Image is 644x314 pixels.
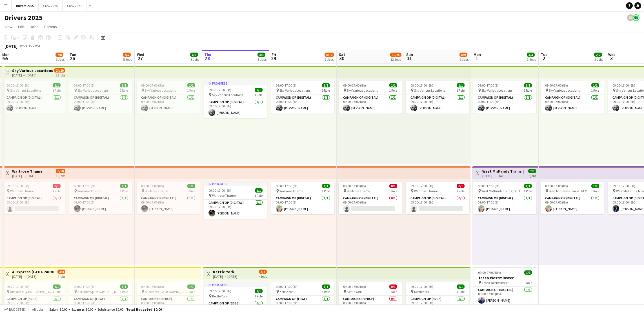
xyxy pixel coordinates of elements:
span: 1 Role [187,88,195,92]
span: 1/1 [591,184,599,188]
span: 09:00-17:00 (8h) [545,184,568,188]
span: Thu [204,52,211,57]
div: 09:00-17:00 (8h)1/1 Sky Various Locations1 RoleCampaign Op (Digital)1/109:00-17:00 (8h)[PERSON_NAME] [69,81,132,114]
span: 09:00-17:00 (8h) [410,284,433,289]
a: Edit [16,23,27,30]
span: 1 Role [389,189,397,193]
span: Week 35 [19,44,33,48]
div: 6 Jobs [460,57,468,62]
span: 09:00-17:00 (8h) [6,83,29,87]
h3: West Midlands Trains [GEOGRAPHIC_DATA] [482,169,524,174]
span: 1 Role [254,93,263,97]
app-job-card: 09:00-17:00 (8h)1/1 Waitrose Thame1 RoleCampaign Op (Digital)1/109:00-17:00 (8h)[PERSON_NAME] [69,182,132,214]
div: [DATE] → [DATE] [213,274,237,279]
span: 1 Role [120,88,128,92]
span: Waitrose Thame [414,189,438,193]
div: 09:00-17:00 (8h)1/1Tesco Westminster Tesco Westminster1 RoleCampaign Op (Digital)1/109:00-17:00 (... [474,267,537,306]
span: 1/1 [457,83,465,87]
span: 3/3 [527,53,535,57]
span: 09:00-17:00 (8h) [612,184,635,188]
span: Fri [272,52,276,57]
app-job-card: 09:00-17:00 (8h)1/1 Sky Various Locations1 RoleCampaign Op (Digital)1/109:00-17:00 (8h)[PERSON_NAME] [2,81,65,114]
span: Sky Various Locations [10,88,41,92]
span: 1 Role [524,281,532,285]
span: 09:00-17:00 (8h) [208,88,231,92]
span: 6/10 [56,169,65,173]
app-card-role: Campaign Op (Digital)0/109:00-17:00 (8h) [339,195,402,214]
span: 1/1 [255,188,263,193]
div: [DATE] → [DATE] [12,174,43,178]
div: 09:00-17:00 (8h)1/1 West Midlands Trains [GEOGRAPHIC_DATA]1 RoleCampaign Op (Digital)1/109:00-17:... [473,182,536,214]
span: Kettle York [414,290,429,294]
app-card-role: Campaign Op (Digital)1/109:00-17:00 (8h)[PERSON_NAME] [339,94,402,114]
span: 1 Role [389,290,397,294]
div: 12 Jobs [390,57,401,62]
app-card-role: Campaign Op (Digital)1/109:00-17:00 (8h)[PERSON_NAME] [137,94,200,114]
span: AliExpress [GEOGRAPHIC_DATA] [77,290,120,294]
span: Waitrose Thame [10,189,34,193]
div: [DATE] → [DATE] [12,274,54,279]
app-card-role: Campaign Op (Digital)1/109:00-17:00 (8h)[PERSON_NAME] [541,94,604,114]
span: Tue [541,52,547,57]
span: 24/29 [54,68,65,73]
span: 09:00-17:00 (8h) [478,270,501,275]
span: 1/1 [187,184,195,188]
div: [DATE] → [DATE] [482,174,524,178]
span: Edit [18,24,25,29]
span: 09:00-17:00 (8h) [343,284,366,289]
span: 09:00-17:00 (8h) [545,83,568,87]
div: [DATE] [5,43,17,49]
div: In progress [204,282,267,287]
span: Waitrose Thame [279,189,303,193]
app-job-card: 09:00-17:00 (8h)1/1 Waitrose Thame1 RoleCampaign Op (Digital)1/109:00-17:00 (8h)[PERSON_NAME] [137,182,200,214]
div: 09:00-17:00 (8h)1/1 Sky Various Locations1 RoleCampaign Op (Digital)1/109:00-17:00 (8h)[PERSON_NAME] [406,81,469,114]
span: 1 Role [120,290,128,294]
div: 09:00-17:00 (8h)1/1 Sky Various Locations1 RoleCampaign Op (Digital)1/109:00-17:00 (8h)[PERSON_NAME] [541,81,604,114]
a: View [2,23,15,30]
div: 09:00-17:00 (8h)1/1 Waitrose Thame1 RoleCampaign Op (Digital)1/109:00-17:00 (8h)[PERSON_NAME] [271,182,334,214]
button: Budgeted [3,306,26,313]
div: 4 jobs [259,274,267,279]
span: 3/4 [259,270,267,274]
span: Sun [406,52,413,57]
span: 1 Role [52,290,61,294]
span: 1 Role [322,290,330,294]
span: 1/1 [53,284,61,289]
span: Comms [44,24,57,29]
span: Waitrose Thame [77,189,101,193]
span: 1 Role [254,294,263,298]
h3: Kettle York [213,269,237,274]
div: In progress [204,182,267,186]
span: 1 Role [456,88,465,92]
span: 1/1 [53,83,61,87]
app-card-role: Campaign Op (Digital)1/109:00-17:00 (8h)[PERSON_NAME] [69,195,132,214]
span: 1 Role [322,189,330,193]
span: Jobs [30,24,39,29]
span: 1/1 [120,284,128,289]
span: 09:00-17:00 (8h) [208,188,231,193]
app-user-avatar: Nicola Price [627,14,634,21]
span: Mon [474,52,481,57]
app-card-role: Campaign Op (Digital)0/109:00-17:00 (8h) [406,195,469,214]
span: 1 Role [591,189,599,193]
span: 1/1 [255,88,263,92]
span: Waitrose Thame [347,189,370,193]
span: 8/10 [325,53,334,57]
span: 1 [473,55,481,62]
span: 1/1 [255,289,263,293]
div: 5 Jobs [123,57,132,62]
span: 1/1 [591,83,599,87]
h3: Tesco Westminster [474,275,537,280]
span: Waitrose Thame [212,193,236,198]
app-card-role: Campaign Op (Digital)1/109:00-17:00 (8h)[PERSON_NAME] [2,94,65,114]
span: 1/1 [187,284,195,289]
app-card-role: Campaign Op (Digital)1/109:00-17:00 (8h)[PERSON_NAME] [69,94,132,114]
app-card-role: Campaign Op (Digital)1/109:00-17:00 (8h)[PERSON_NAME] [137,195,200,214]
app-job-card: In progress09:00-17:00 (8h)1/1 Sky Various Locations1 RoleCampaign Op (Digital)1/109:00-17:00 (8h... [204,81,267,118]
a: Comms [42,23,59,30]
span: Sat [339,52,345,57]
span: 27 [136,55,144,62]
span: 3 [607,55,616,62]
